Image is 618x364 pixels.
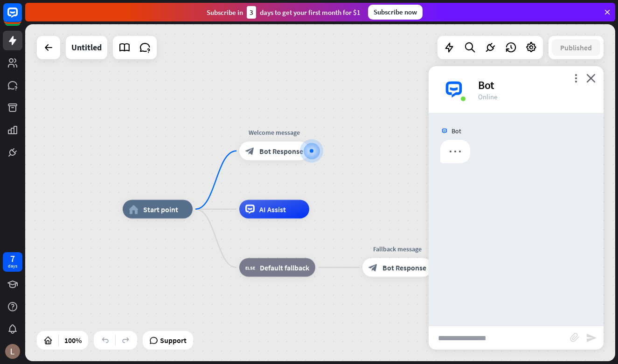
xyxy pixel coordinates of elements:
i: block_bot_response [368,263,378,272]
span: Default fallback [260,263,309,272]
span: Support [160,333,187,348]
span: Bot Response [259,146,303,156]
button: Open LiveChat chat widget [7,4,35,32]
a: 7 days [3,252,22,272]
i: block_fallback [245,263,255,272]
div: Welcome message [232,128,316,137]
i: block_attachment [570,333,579,342]
span: Bot [451,127,461,135]
div: Untitled [71,36,102,59]
div: Fallback message [355,244,439,254]
span: AI Assist [259,205,286,214]
button: Published [552,39,600,56]
i: close [586,74,596,82]
div: Subscribe in days to get your first month for $1 [207,6,361,19]
div: 100% [62,333,84,348]
div: Bot [478,78,592,92]
div: 7 [10,254,15,263]
div: 3 [247,6,256,19]
span: Start point [143,205,178,214]
div: days [8,263,17,269]
i: home_2 [129,205,139,214]
span: Bot Response [382,263,426,272]
div: Subscribe now [368,5,423,20]
div: Online [478,92,592,101]
i: more_vert [571,74,580,82]
i: block_bot_response [245,146,255,156]
i: send [586,332,597,343]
